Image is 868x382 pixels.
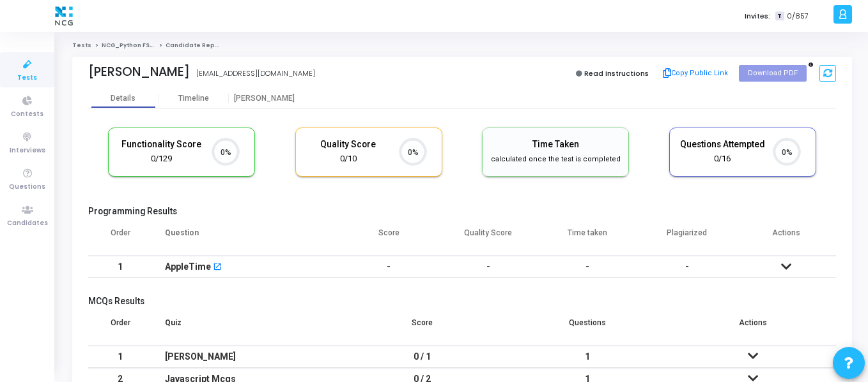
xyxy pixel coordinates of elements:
h5: Time Taken [488,139,623,150]
button: Copy Public Link [659,64,732,83]
span: Candidates [7,218,48,229]
th: Plagiarized [637,220,737,256]
span: T [775,11,784,21]
label: Invites: [745,11,770,22]
div: [PERSON_NAME] [88,64,190,79]
span: Interviews [10,145,45,156]
th: Score [339,310,505,346]
span: Candidate Report [166,41,224,49]
span: Tests [17,73,37,84]
th: Quality Score [438,220,538,256]
h5: Programming Results [88,206,836,217]
span: - [685,261,689,272]
div: [EMAIL_ADDRESS][DOMAIN_NAME] [196,68,315,79]
h5: Functionality Score [118,139,204,150]
td: 1 [88,256,152,278]
span: Contests [11,109,43,120]
th: Order [88,220,152,256]
span: calculated once the test is completed [491,155,621,163]
th: Question [152,220,339,256]
th: Quiz [152,310,339,346]
h5: Quality Score [306,139,391,150]
div: 0/16 [679,153,765,165]
th: Questions [505,310,670,346]
td: - [538,256,638,278]
img: logo [52,3,76,29]
h5: Questions Attempted [679,139,765,150]
td: - [438,256,538,278]
span: Read Instructions [584,68,649,78]
th: Actions [737,220,837,256]
nav: breadcrumb [72,41,852,50]
th: Score [339,220,439,256]
td: 0 / 1 [339,346,505,368]
div: Details [111,94,136,103]
td: 1 [88,346,152,368]
h5: MCQs Results [88,296,836,307]
mat-icon: open_in_new [213,263,222,272]
div: Timeline [178,94,209,103]
td: - [339,256,439,278]
span: Questions [9,182,45,193]
th: Time taken [538,220,638,256]
th: Actions [670,310,836,346]
div: [PERSON_NAME] [229,94,299,103]
button: Download PDF [739,65,807,82]
div: 0/129 [118,153,204,165]
span: 0/857 [787,11,809,22]
div: [PERSON_NAME] [165,346,327,367]
a: NCG_Python FS_Developer_2025 [102,41,209,49]
th: Order [88,310,152,346]
div: AppleTime [165,256,211,277]
a: Tests [72,41,91,49]
div: 0/10 [306,153,391,165]
td: 1 [505,346,670,368]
